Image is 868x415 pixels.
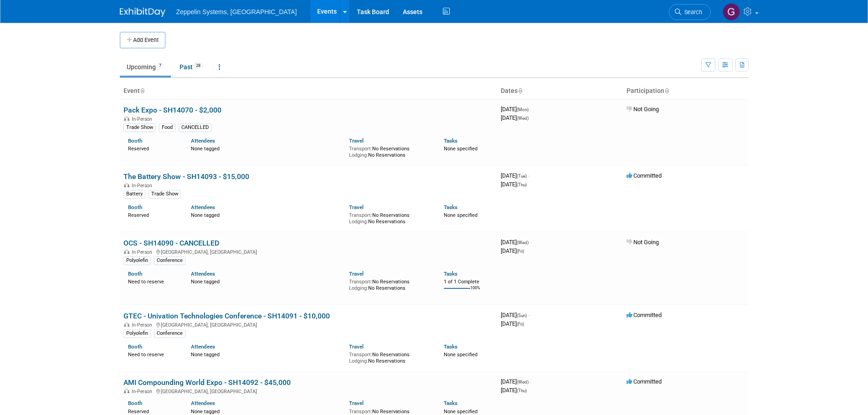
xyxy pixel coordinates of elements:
[132,322,155,328] span: In-Person
[123,312,330,320] a: GTEC - Univation Technologies Conference - SH14091 - $10,000
[723,3,740,20] img: Genevieve Dewald
[128,350,178,358] div: Need to reserve
[517,379,529,384] span: (Wed)
[517,174,527,179] span: (Tue)
[517,313,527,318] span: (Sun)
[501,239,531,246] span: [DATE]
[191,407,342,415] div: None tagged
[518,87,522,94] a: Sort by Start Date
[123,321,493,328] div: [GEOGRAPHIC_DATA], [GEOGRAPHIC_DATA]
[530,239,531,246] span: -
[128,204,142,210] a: Booth
[501,312,529,318] span: [DATE]
[517,240,529,245] span: (Wed)
[140,87,144,94] a: Sort by Event Name
[627,106,659,113] span: Not Going
[191,277,342,285] div: None tagged
[517,116,529,121] span: (Wed)
[132,116,155,122] span: In-Person
[123,329,151,338] div: Polyolefin
[123,248,493,255] div: [GEOGRAPHIC_DATA], [GEOGRAPHIC_DATA]
[124,116,129,121] img: In-Person Event
[349,350,430,364] div: No Reservations No Reservations
[349,210,430,225] div: No Reservations No Reservations
[627,378,662,385] span: Committed
[120,58,171,76] a: Upcoming7
[349,343,364,350] a: Travel
[349,212,372,218] span: Transport:
[128,271,142,277] a: Booth
[517,182,527,187] span: (Thu)
[517,388,527,393] span: (Thu)
[173,58,210,76] a: Past28
[528,172,529,179] span: -
[501,378,531,385] span: [DATE]
[191,144,342,152] div: None tagged
[501,247,524,254] span: [DATE]
[444,138,457,144] a: Tasks
[128,277,178,285] div: Need to reserve
[349,204,364,210] a: Travel
[149,190,181,198] div: Trade Show
[349,400,364,406] a: Travel
[627,239,659,246] span: Not Going
[132,389,155,395] span: In-Person
[123,172,249,181] a: The Battery Show - SH14093 - $15,000
[530,378,531,385] span: -
[128,144,178,152] div: Reserved
[444,204,457,210] a: Tasks
[154,329,185,338] div: Conference
[349,138,364,144] a: Travel
[191,400,215,406] a: Attendees
[124,183,129,187] img: In-Person Event
[120,83,497,99] th: Event
[444,409,478,415] span: None specified
[681,9,702,15] span: Search
[123,256,151,265] div: Polyolefin
[349,279,372,285] span: Transport:
[501,181,527,188] span: [DATE]
[191,204,215,210] a: Attendees
[470,286,480,298] td: 100%
[159,123,175,132] div: Food
[517,249,524,254] span: (Fri)
[156,62,164,69] span: 7
[128,138,142,144] a: Booth
[623,83,749,99] th: Participation
[123,378,291,387] a: AMI Compounding World Expo - SH14092 - $45,000
[444,279,493,285] div: 1 of 1 Complete
[349,277,430,291] div: No Reservations No Reservations
[128,407,178,415] div: Reserved
[627,172,662,179] span: Committed
[193,62,203,69] span: 28
[124,249,129,254] img: In-Person Event
[123,190,145,198] div: Battery
[349,219,368,225] span: Lodging:
[191,343,215,350] a: Attendees
[501,106,531,113] span: [DATE]
[517,322,524,327] span: (Fri)
[120,32,165,48] button: Add Event
[669,4,711,20] a: Search
[517,107,529,112] span: (Mon)
[501,387,527,394] span: [DATE]
[501,172,529,179] span: [DATE]
[349,152,368,158] span: Lodging:
[191,138,215,144] a: Attendees
[497,83,623,99] th: Dates
[349,144,430,158] div: No Reservations No Reservations
[444,146,478,152] span: None specified
[123,123,156,132] div: Trade Show
[530,106,531,113] span: -
[132,249,155,255] span: In-Person
[123,106,221,114] a: Pack Expo - SH14070 - $2,000
[120,8,165,17] img: ExhibitDay
[128,343,142,350] a: Booth
[154,256,185,265] div: Conference
[349,271,364,277] a: Travel
[349,358,368,364] span: Lodging:
[349,285,368,291] span: Lodging:
[128,210,178,219] div: Reserved
[528,312,529,318] span: -
[444,400,457,406] a: Tasks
